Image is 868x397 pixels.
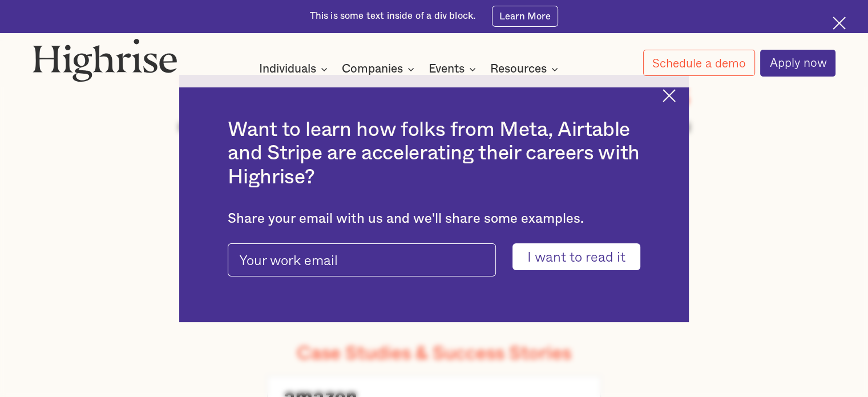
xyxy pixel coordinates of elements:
div: Resources [490,62,562,76]
div: Individuals [259,62,316,76]
a: Apply now [760,50,835,77]
div: Individuals [259,62,331,76]
form: pop-up-modal-form [228,243,640,271]
div: Share your email with us and we'll share some examples. [228,211,640,227]
img: Cross icon [833,17,846,30]
div: Companies [342,62,418,76]
div: Resources [490,62,547,76]
img: Highrise logo [33,38,177,82]
input: Your work email [228,243,496,276]
div: This is some text inside of a div block. [310,10,476,23]
a: Learn More [492,6,559,26]
div: Companies [342,62,403,76]
h2: Want to learn how folks from Meta, Airtable and Stripe are accelerating their careers with Highrise? [228,118,640,189]
div: Events [429,62,479,76]
input: I want to read it [512,243,640,271]
div: Events [429,62,465,76]
img: Cross icon [663,89,676,102]
a: Schedule a demo [643,50,755,76]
